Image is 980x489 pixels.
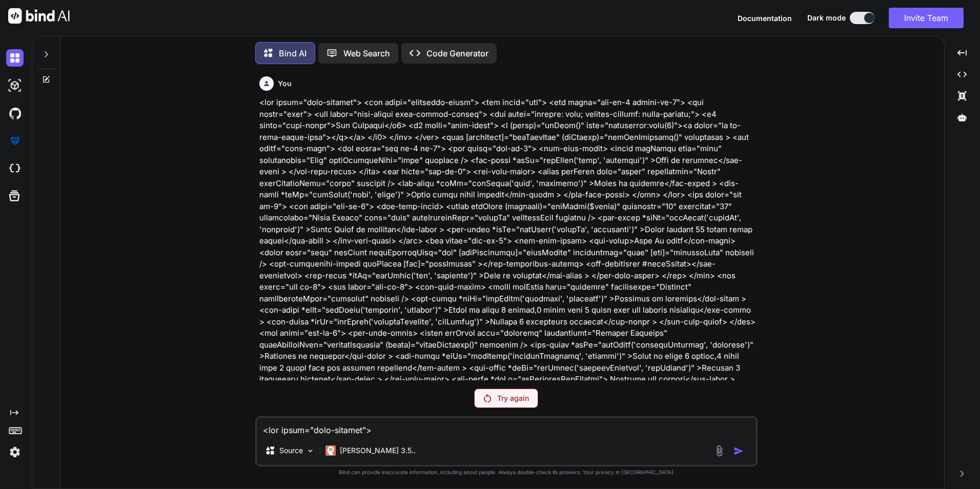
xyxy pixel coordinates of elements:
[889,8,964,28] button: Invite Team
[6,132,24,150] img: premium
[6,49,24,67] img: darkChat
[807,13,846,23] span: Dark mode
[279,445,303,456] p: Source
[306,446,315,455] img: Pick Models
[733,446,744,456] img: icon
[484,394,491,402] img: Retry
[278,78,292,89] h6: You
[259,97,756,432] p: <lor ipsum="dolo-sitamet"> <con adipi="elitseddo-eiusm"> <tem incid="utl"> <etd magna="ali-en-4 a...
[255,468,758,476] p: Bind can provide inaccurate information, including about people. Always double-check its answers....
[713,445,725,457] img: attachment
[279,47,307,59] p: Bind AI
[343,47,390,59] p: Web Search
[325,445,336,456] img: Claude 3.5 Haiku
[340,445,416,456] p: [PERSON_NAME] 3.5..
[8,8,70,24] img: Bind AI
[6,77,24,94] img: darkAi-studio
[738,14,792,23] span: Documentation
[6,160,24,177] img: cloudideIcon
[738,13,792,24] button: Documentation
[497,393,529,403] p: Try again
[426,47,488,59] p: Code Generator
[6,105,24,122] img: githubDark
[6,443,24,461] img: settings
